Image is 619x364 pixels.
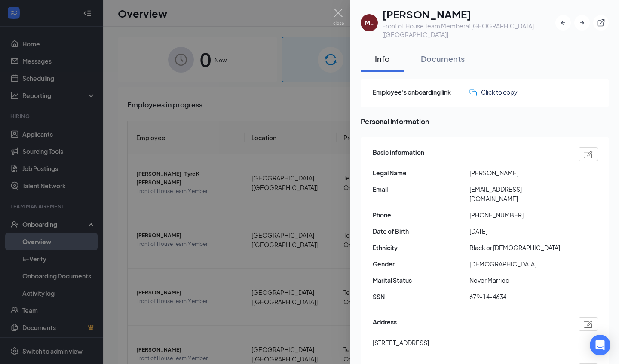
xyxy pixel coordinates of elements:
[469,292,566,301] span: 679-14-4634
[373,147,424,161] span: Basic information
[361,116,609,127] span: Personal information
[373,317,397,331] span: Address
[421,53,465,64] div: Documents
[373,259,469,269] span: Gender
[469,226,566,236] span: [DATE]
[469,168,566,177] span: [PERSON_NAME]
[559,18,567,27] svg: ArrowLeftNew
[593,15,609,31] button: ExternalLink
[373,292,469,301] span: SSN
[469,259,566,269] span: [DEMOGRAPHIC_DATA]
[590,335,610,355] div: Open Intercom Messenger
[555,15,571,31] button: ArrowLeftNew
[578,18,586,27] svg: ArrowRight
[574,15,590,31] button: ArrowRight
[469,89,477,96] img: click-to-copy.71757273a98fde459dfc.svg
[373,210,469,220] span: Phone
[373,338,429,347] span: [STREET_ADDRESS]
[373,226,469,236] span: Date of Birth
[382,7,555,21] h1: [PERSON_NAME]
[373,168,469,177] span: Legal Name
[373,275,469,285] span: Marital Status
[369,53,395,64] div: Info
[469,275,566,285] span: Never Married
[373,87,469,97] span: Employee's onboarding link
[365,18,374,27] div: ML
[382,21,555,39] div: Front of House Team Member at [GEOGRAPHIC_DATA] [[GEOGRAPHIC_DATA]]
[373,243,469,252] span: Ethnicity
[469,210,566,220] span: [PHONE_NUMBER]
[469,87,518,97] button: Click to copy
[469,243,566,252] span: Black or [DEMOGRAPHIC_DATA]
[469,184,566,203] span: [EMAIL_ADDRESS][DOMAIN_NAME]
[597,18,605,27] svg: ExternalLink
[373,184,469,194] span: Email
